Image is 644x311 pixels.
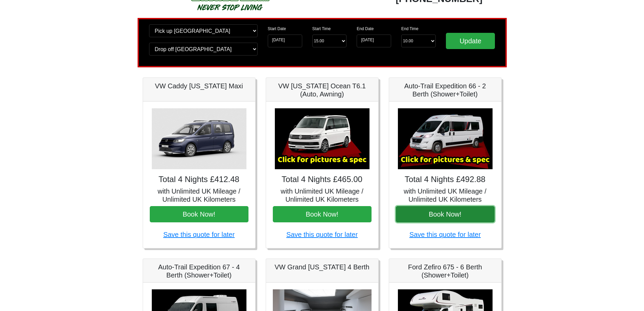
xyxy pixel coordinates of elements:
input: Update [446,33,495,49]
img: Auto-Trail Expedition 66 - 2 Berth (Shower+Toilet) [398,108,493,169]
h4: Total 4 Nights £412.48 [150,175,248,184]
a: Save this quote for later [286,231,358,238]
button: Book Now! [273,206,372,222]
label: End Time [401,26,419,32]
h4: Total 4 Nights £492.88 [396,175,495,184]
h5: with Unlimited UK Mileage / Unlimited UK Kilometers [273,187,372,203]
h5: VW [US_STATE] Ocean T6.1 (Auto, Awning) [273,82,372,98]
button: Book Now! [150,206,248,222]
h5: with Unlimited UK Mileage / Unlimited UK Kilometers [150,187,248,203]
input: Start Date [268,35,302,47]
h5: VW Caddy [US_STATE] Maxi [150,82,248,90]
a: Save this quote for later [163,231,235,238]
input: Return Date [357,35,391,47]
h5: with Unlimited UK Mileage / Unlimited UK Kilometers [396,187,495,203]
img: VW Caddy California Maxi [152,108,246,169]
label: Start Date [268,26,286,32]
h5: VW Grand [US_STATE] 4 Berth [273,263,372,271]
img: VW California Ocean T6.1 (Auto, Awning) [275,108,369,169]
h5: Auto-Trail Expedition 67 - 4 Berth (Shower+Toilet) [150,263,248,279]
h5: Ford Zefiro 675 - 6 Berth (Shower+Toilet) [396,263,495,279]
label: Start Time [312,26,331,32]
button: Book Now! [396,206,495,222]
h5: Auto-Trail Expedition 66 - 2 Berth (Shower+Toilet) [396,82,495,98]
label: End Date [357,26,374,32]
h4: Total 4 Nights £465.00 [273,175,372,184]
a: Save this quote for later [409,231,481,238]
